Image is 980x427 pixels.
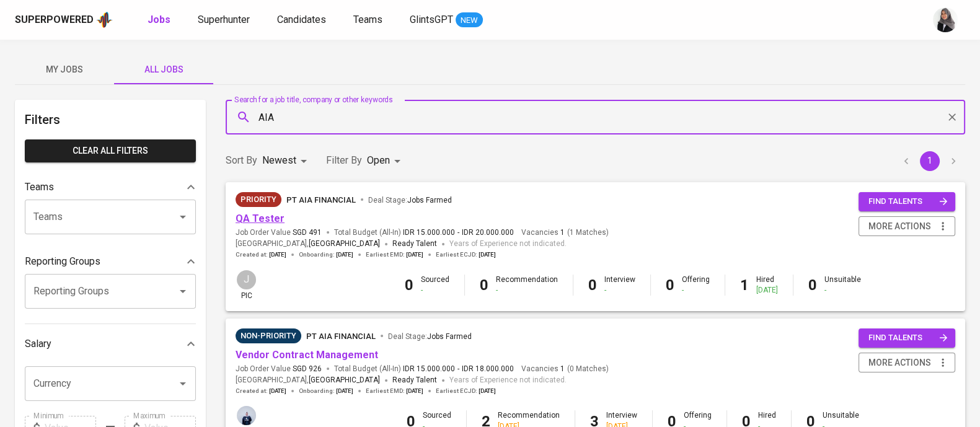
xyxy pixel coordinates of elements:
div: Sourced [421,275,449,296]
b: 0 [666,276,674,294]
div: Newest [262,149,311,172]
span: SGD 926 [293,364,322,374]
div: Interview [604,275,635,296]
p: Filter By [326,153,362,168]
span: Years of Experience not indicated. [449,238,567,250]
span: Earliest ECJD : [436,387,496,395]
div: Teams [25,175,196,200]
span: Total Budget (All-In) [334,364,514,374]
a: QA Tester [236,213,285,224]
div: - [604,285,635,296]
div: Unsuitable [824,275,861,296]
img: sinta.windasari@glints.com [933,7,958,32]
button: Clear All filters [25,139,196,162]
button: Open [174,283,192,300]
img: app logo [96,11,113,29]
a: Superpoweredapp logo [15,11,113,29]
span: Candidates [277,14,326,25]
b: 1 [740,276,749,294]
b: 0 [588,276,597,294]
a: Teams [353,12,385,28]
p: Teams [25,180,54,195]
div: - [824,285,861,296]
h6: Filters [25,110,196,130]
div: pic [236,269,257,301]
div: - [421,285,449,296]
span: [GEOGRAPHIC_DATA] , [236,238,380,250]
a: GlintsGPT NEW [410,12,483,28]
div: Hired [756,275,778,296]
span: [DATE] [479,250,496,259]
nav: pagination navigation [894,151,965,171]
span: IDR 18.000.000 [462,364,514,374]
button: more actions [859,216,955,237]
span: 1 [558,227,565,238]
span: Vacancies ( 1 Matches ) [521,227,609,238]
span: Deal Stage : [388,332,472,341]
span: Job Order Value [236,227,322,238]
span: [DATE] [406,387,423,395]
span: Clear All filters [35,143,186,159]
div: Reporting Groups [25,249,196,274]
span: Non-Priority [236,330,301,342]
span: Job Order Value [236,364,322,374]
span: Superhunter [198,14,250,25]
span: All Jobs [121,62,206,77]
button: page 1 [920,151,940,171]
div: Offering [682,275,710,296]
span: Jobs Farmed [427,332,472,341]
span: [DATE] [269,250,286,259]
span: [DATE] [336,250,353,259]
div: New Job received from Demand Team [236,192,281,207]
span: Earliest EMD : [366,250,423,259]
span: 1 [558,364,565,374]
span: SGD 491 [293,227,322,238]
p: Sort By [226,153,257,168]
span: Ready Talent [392,376,437,384]
button: Clear [943,108,961,126]
p: Salary [25,337,51,351]
span: Earliest ECJD : [436,250,496,259]
span: [GEOGRAPHIC_DATA] [309,374,380,387]
span: Ready Talent [392,239,437,248]
span: Earliest EMD : [366,387,423,395]
span: IDR 15.000.000 [403,227,455,238]
div: - [496,285,558,296]
span: Years of Experience not indicated. [449,374,567,387]
span: IDR 15.000.000 [403,364,455,374]
button: find talents [859,192,955,211]
span: NEW [456,14,483,27]
b: 0 [405,276,413,294]
span: Priority [236,193,281,206]
a: Superhunter [198,12,252,28]
span: Deal Stage : [368,196,452,205]
div: - [682,285,710,296]
div: Open [367,149,405,172]
span: more actions [868,355,931,371]
button: Open [174,375,192,392]
span: find talents [868,195,948,209]
div: J [236,269,257,291]
span: more actions [868,219,931,234]
p: Reporting Groups [25,254,100,269]
span: Total Budget (All-In) [334,227,514,238]
span: [DATE] [269,387,286,395]
span: Onboarding : [299,250,353,259]
b: 0 [480,276,488,294]
span: GlintsGPT [410,14,453,25]
a: Candidates [277,12,329,28]
a: Vendor Contract Management [236,349,378,361]
span: Jobs Farmed [407,196,452,205]
span: PT AIA FINANCIAL [306,332,376,341]
b: 0 [808,276,817,294]
span: Vacancies ( 0 Matches ) [521,364,609,374]
div: Recommendation [496,275,558,296]
span: [DATE] [479,387,496,395]
span: [GEOGRAPHIC_DATA] , [236,374,380,387]
div: Sufficient Talents in Pipeline [236,328,301,343]
span: [GEOGRAPHIC_DATA] [309,238,380,250]
span: My Jobs [22,62,107,77]
span: Created at : [236,250,286,259]
p: Newest [262,153,296,168]
img: annisa@glints.com [237,406,256,425]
